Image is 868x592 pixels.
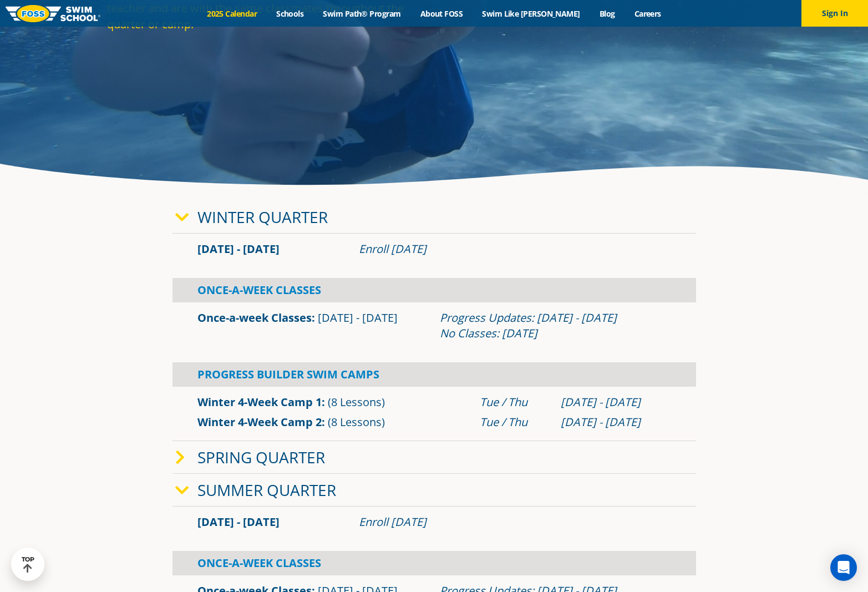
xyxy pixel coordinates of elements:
[197,479,336,500] a: Summer Quarter
[328,414,385,429] span: (8 Lessons)
[197,394,322,409] a: Winter 4-Week Camp 1
[590,8,625,19] a: Blog
[197,241,280,256] span: [DATE] - [DATE]
[22,556,34,573] div: TOP
[197,206,328,227] a: Winter Quarter
[267,8,313,19] a: Schools
[830,554,857,581] div: Open Intercom Messenger
[313,8,410,19] a: Swim Path® Program
[197,310,312,325] a: Once-a-week Classes
[473,8,590,19] a: Swim Like [PERSON_NAME]
[561,394,671,410] div: [DATE] - [DATE]
[6,5,100,22] img: FOSS Swim School Logo
[480,394,550,410] div: Tue / Thu
[318,310,398,325] span: [DATE] - [DATE]
[410,8,473,19] a: About FOSS
[172,551,696,575] div: Once-A-Week Classes
[440,310,671,341] div: Progress Updates: [DATE] - [DATE] No Classes: [DATE]
[197,414,322,429] a: Winter 4-Week Camp 2
[359,241,671,257] div: Enroll [DATE]
[197,514,280,529] span: [DATE] - [DATE]
[625,8,671,19] a: Careers
[359,514,671,530] div: Enroll [DATE]
[197,447,325,468] a: Spring Quarter
[480,414,550,430] div: Tue / Thu
[197,8,267,19] a: 2025 Calendar
[328,394,385,409] span: (8 Lessons)
[172,362,696,387] div: Progress Builder Swim Camps
[172,278,696,302] div: Once-A-Week Classes
[561,414,671,430] div: [DATE] - [DATE]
